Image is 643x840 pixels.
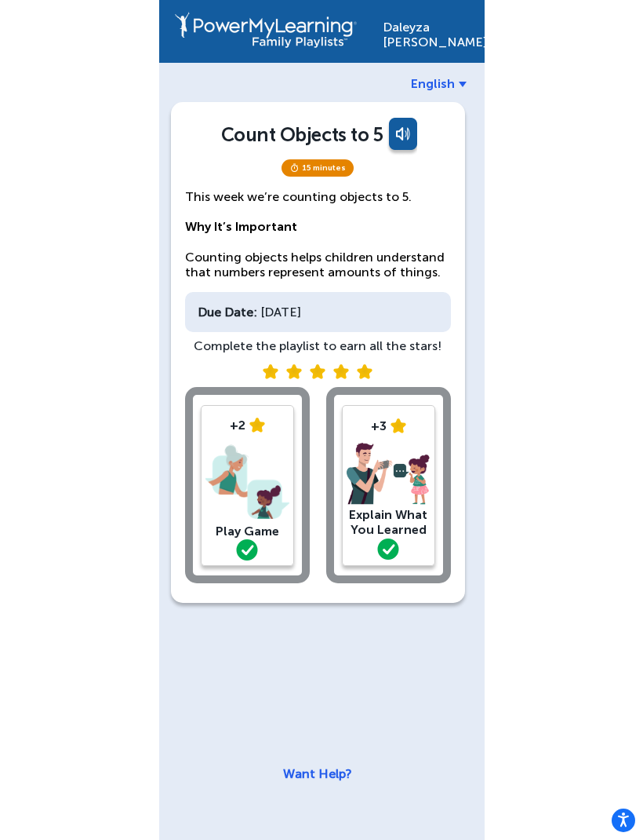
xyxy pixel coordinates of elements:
img: timer.svg [289,163,300,173]
img: explain.png [347,443,430,506]
img: submit star [286,364,302,379]
img: green-check.svg [236,539,258,561]
div: Play Game [205,524,289,539]
span: 15 minutes [282,159,354,177]
img: green-check.svg [377,539,399,560]
div: +2 [205,418,289,433]
a: Want Help? [283,766,352,781]
img: submit star [310,364,325,379]
img: submit star [357,364,372,379]
img: star [391,418,406,433]
img: PowerMyLearning Connect [175,12,357,48]
a: English [411,76,467,91]
div: Complete the playlist to earn all the stars! [185,338,451,353]
p: This week we’re counting objects to 5. Counting objects helps children understand that numbers re... [185,189,451,279]
div: Count Objects to 5 [221,123,383,146]
div: +3 [347,418,430,433]
div: Explain What You Learned [347,507,430,537]
img: play-game.png [205,441,289,523]
div: [DATE] [185,292,451,332]
div: Daleyza [PERSON_NAME] [383,12,469,49]
img: submit star [263,364,278,379]
img: submit star [333,364,349,379]
div: Due Date: [198,305,257,320]
img: star [249,418,265,433]
span: English [411,76,455,91]
strong: Why It’s Important [185,219,297,234]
